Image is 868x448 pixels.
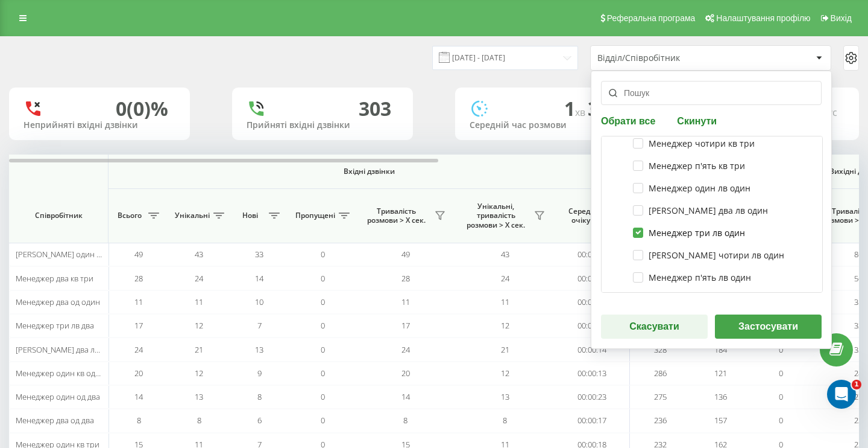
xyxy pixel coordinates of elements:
span: 275 [654,391,667,402]
span: 28 [134,273,143,284]
td: 00:00:14 [555,314,630,338]
span: Менеджер три лв два [16,320,94,331]
span: 28 [401,273,410,284]
td: 00:00:23 [555,385,630,409]
span: 12 [195,320,203,331]
td: 00:00:13 [555,362,630,385]
span: 0 [779,344,783,355]
span: 14 [401,391,410,402]
span: Всього [115,211,145,220]
label: Менеджер чотири кв три [633,138,755,149]
span: 43 [195,249,203,260]
span: 328 [654,344,667,355]
span: 13 [195,391,203,402]
span: 14 [255,273,263,284]
span: 0 [321,415,325,426]
input: Пошук [601,81,822,105]
span: 12 [501,320,509,331]
span: 9 [257,368,262,379]
span: 24 [401,344,410,355]
label: Менеджер три лв один [633,228,745,238]
span: 49 [134,249,143,260]
span: Унікальні, тривалість розмови > Х сек. [461,202,530,230]
span: Менеджер один од два [16,391,100,402]
span: Реферальна програма [607,13,696,23]
td: 00:00:14 [555,243,630,266]
span: 11 [401,296,410,307]
span: 0 [321,368,325,379]
span: 43 [501,249,509,260]
span: [PERSON_NAME] один оп один [16,249,127,260]
span: хв [575,106,588,119]
label: [PERSON_NAME] два лв один [633,205,768,216]
span: Середній час очікування [564,206,620,225]
div: Прийняті вхідні дзвінки [247,120,398,130]
span: 12 [501,368,509,379]
div: Середній час розмови [470,120,621,130]
span: Унікальні [175,211,210,220]
span: Менеджер два од два [16,415,94,426]
span: Менеджер два од один [16,296,100,307]
button: Обрати все [601,115,659,126]
span: 24 [501,273,509,284]
label: [PERSON_NAME] чотири лв один [633,250,784,260]
span: 8 [137,415,141,426]
span: 49 [401,249,410,260]
span: 136 [714,391,727,402]
span: 24 [195,273,203,284]
span: 21 [195,344,203,355]
span: Тривалість розмови > Х сек. [362,206,431,225]
span: 236 [654,415,667,426]
span: 17 [401,320,410,331]
span: 33 [255,249,263,260]
label: Менеджер один лв один [633,183,750,193]
span: 13 [255,344,263,355]
td: 00:00:16 [555,290,630,314]
span: 0 [321,391,325,402]
span: 12 [195,368,203,379]
span: 157 [714,415,727,426]
span: c [832,106,837,119]
span: 6 [257,415,262,426]
button: Скасувати [601,315,708,339]
span: 24 [134,344,143,355]
span: [PERSON_NAME] два лв один [16,344,119,355]
span: 0 [321,296,325,307]
span: Налаштування профілю [716,13,810,23]
iframe: Intercom live chat [827,380,856,409]
span: 11 [195,296,203,307]
span: Співробітник [19,211,98,220]
td: 00:00:17 [555,409,630,432]
span: 21 [501,344,509,355]
span: 286 [654,368,667,379]
span: 0 [321,249,325,260]
div: Відділ/Співробітник [597,53,741,63]
span: 0 [321,320,325,331]
span: 7 [257,320,262,331]
span: 11 [134,296,143,307]
span: 8 [257,391,262,402]
span: 8 [503,415,507,426]
span: 10 [255,296,263,307]
div: 303 [359,97,391,120]
span: 0 [321,273,325,284]
span: 0 [779,368,783,379]
span: 184 [714,344,727,355]
span: 1 [564,95,588,121]
span: Нові [235,211,265,220]
span: 0 [321,344,325,355]
td: 00:00:14 [555,338,630,361]
span: 121 [714,368,727,379]
button: Застосувати [715,315,822,339]
td: 00:00:15 [555,266,630,290]
span: 14 [134,391,143,402]
span: Пропущені [295,211,335,220]
span: 0 [779,391,783,402]
div: Неприйняті вхідні дзвінки [24,120,175,130]
span: 13 [501,391,509,402]
span: Менеджер два кв три [16,273,93,284]
span: 8 [197,415,201,426]
span: 1 [852,380,861,389]
span: 0 [779,415,783,426]
label: Менеджер п'ять кв три [633,161,745,171]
